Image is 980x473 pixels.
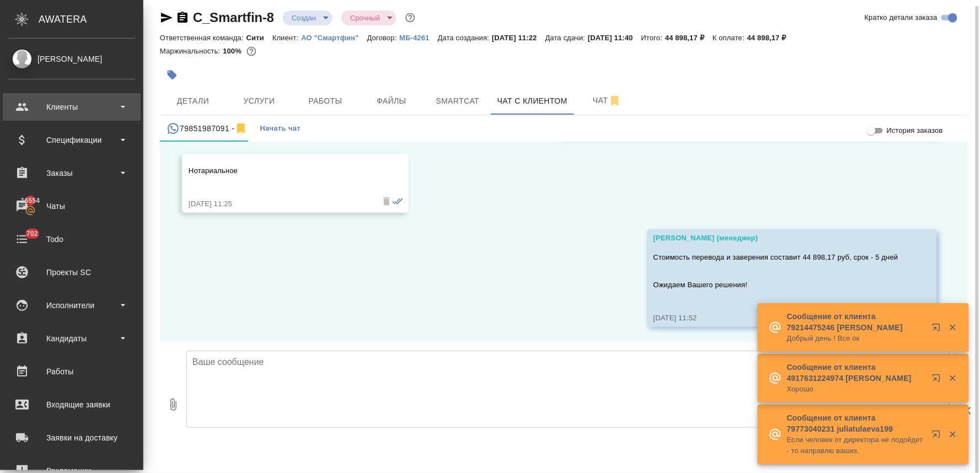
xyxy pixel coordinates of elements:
p: Если человек от директора не подойдет - то направлю ваших. [787,434,925,456]
button: 0.00 RUB; [244,44,259,58]
div: [PERSON_NAME] (менеджер) [654,233,898,244]
a: C_Smartfin-8 [193,10,274,25]
div: [DATE] 11:52 [654,313,898,324]
span: Детали [167,94,219,108]
p: Дата сдачи: [545,34,588,42]
button: Закрыть [941,322,964,332]
p: 44 898,17 ₽ [747,34,795,42]
button: Открыть в новой вкладке [925,316,952,343]
a: Заявки на доставку [3,424,141,452]
div: Спецификации [8,132,135,148]
button: Доп статусы указывают на важность/срочность заказа [403,10,417,25]
span: Кратко детали заказа [865,12,938,23]
div: Заявки на доставку [8,429,135,446]
div: Создан [341,10,397,25]
span: Smartcat [431,94,484,108]
p: Ожидаем Вашего решения! [654,279,898,291]
a: 702Todo [3,225,141,253]
a: Работы [3,358,141,385]
p: Дата создания: [438,34,492,42]
a: АО "Смартфин" [301,33,367,42]
button: Открыть в новой вкладке [925,367,952,394]
button: Добавить тэг [160,63,184,87]
a: Проекты SC [3,259,141,286]
a: Входящие заявки [3,391,141,418]
div: 79851987091 (Денис) - (undefined) [167,122,248,136]
div: Клиенты [8,99,135,115]
div: [DATE] 11:25 [189,198,370,209]
div: Заказы [8,165,135,181]
div: [PERSON_NAME] [8,53,135,65]
p: Хорошо [787,384,925,395]
button: Создан [288,13,319,23]
div: Кандидаты [8,330,135,347]
span: Работы [299,94,352,108]
span: 702 [20,228,45,239]
p: 44 898,17 ₽ [665,34,713,42]
p: Сити [247,34,272,42]
a: МБ-4261 [399,33,437,42]
span: История заказов [887,125,943,136]
p: Ответственная команда: [160,34,247,42]
p: МБ-4261 [399,34,437,42]
button: Скопировать ссылку [176,11,189,24]
p: АО "Смартфин" [301,34,367,42]
div: Входящие заявки [8,396,135,413]
p: Стоимость перевода и заверения составит 44 898,17 руб, срок - 5 дней [654,252,898,263]
div: Чаты [8,198,135,214]
div: AWATERA [39,8,143,30]
span: Чат [581,94,634,108]
button: Закрыть [941,429,964,439]
p: Сообщение от клиента 79773040231 juliatulaeva199 [787,412,925,434]
div: Исполнители [8,297,135,314]
p: [DATE] 11:40 [588,34,641,42]
p: Маржинальность: [160,47,223,55]
p: К оплате: [713,34,747,42]
span: Чат с клиентом [497,94,567,108]
span: Файлы [365,94,418,108]
p: Нотариальное [189,165,370,176]
button: Закрыть [941,373,964,383]
div: Работы [8,363,135,380]
span: 16554 [14,195,46,206]
p: Сообщение от клиента 79214475246 [PERSON_NAME] [787,311,925,333]
button: Срочный [347,13,383,23]
p: Итого: [641,34,665,42]
div: Todo [8,231,135,248]
a: 16554Чаты [3,192,141,220]
p: 100% [223,47,244,55]
div: Создан [283,10,333,25]
button: Скопировать ссылку для ЯМессенджера [160,11,173,24]
button: Открыть в новой вкладке [925,423,952,450]
button: Начать чат [254,115,306,142]
div: Проекты SC [8,264,135,281]
p: Клиент: [272,34,301,42]
svg: Отписаться [234,122,248,135]
p: [DATE] 11:22 [492,34,545,42]
span: Начать чат [260,122,301,135]
div: simple tabs example [160,115,968,142]
p: Договор: [367,34,400,42]
p: Сообщение от клиента 4917631224974 [PERSON_NAME] [787,362,925,384]
p: Добрый день ! Все ок [787,333,925,344]
span: Услуги [233,94,286,108]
